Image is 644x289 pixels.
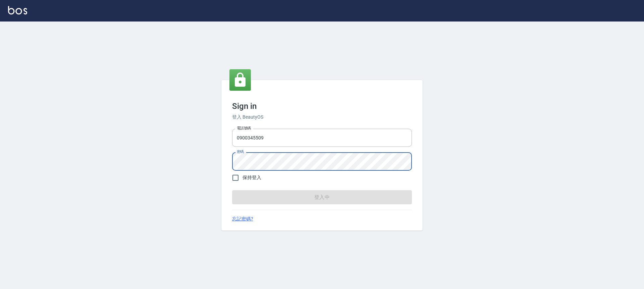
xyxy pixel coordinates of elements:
h3: Sign in [232,101,412,111]
img: Logo [8,6,27,14]
a: 忘記密碼? [232,215,253,222]
label: 密碼 [237,149,244,154]
span: 保持登入 [243,174,261,181]
h6: 登入 BeautyOS [232,114,412,121]
label: 電話號碼 [237,126,251,131]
